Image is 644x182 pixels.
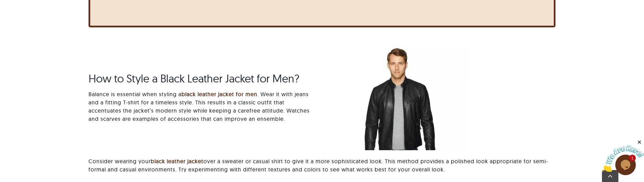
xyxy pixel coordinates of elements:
span: How to Style a Black Leather Jacket for Men? [89,71,299,85]
img: What is a Bomber Leather Jacket with White Fur? [331,48,468,150]
iframe: chat widget [602,139,644,172]
a: the-history-of-black-leather-jackets-400×300.jpg [331,47,468,54]
p: Balance is essential when styling a . Wear it with jeans and a fitting T-shirt for a timeless sty... [89,90,313,123]
a: black leather jacket for men [182,91,257,97]
p: Consider wearing your over a sweater or casual shirt to give it a more sophisticated look. This m... [89,157,555,173]
a: black leather jacket [151,158,203,165]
